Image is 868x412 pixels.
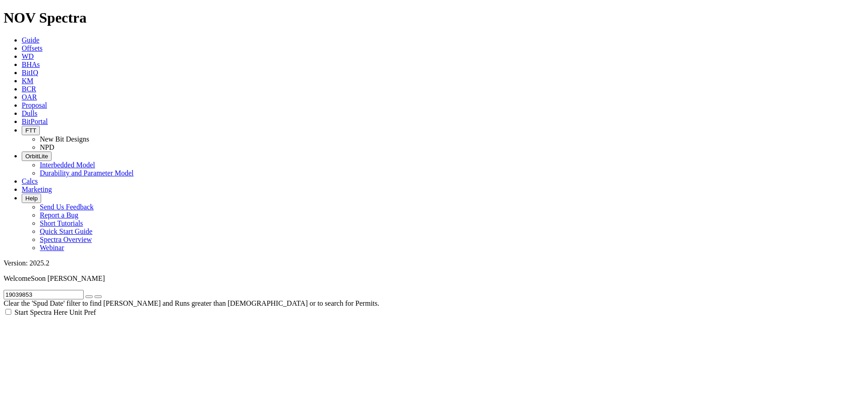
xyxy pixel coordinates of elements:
a: BitPortal [22,118,48,125]
button: FTT [22,126,40,135]
a: Spectra Overview [40,236,92,243]
span: Clear the 'Spud Date' filter to find [PERSON_NAME] and Runs greater than [DEMOGRAPHIC_DATA] or to... [4,299,379,307]
a: New Bit Designs [40,135,89,143]
input: Start Spectra Here [5,309,11,315]
a: Durability and Parameter Model [40,169,134,177]
a: Webinar [40,244,64,251]
a: Calcs [22,177,38,185]
a: Send Us Feedback [40,203,94,211]
a: BitIQ [22,69,38,76]
button: Help [22,194,41,203]
p: Welcome [4,275,864,283]
span: Start Spectra Here [14,308,67,316]
a: Guide [22,36,39,44]
a: Marketing [22,185,52,193]
a: Short Tutorials [40,219,83,227]
a: OAR [22,93,37,101]
a: Dulls [22,109,38,117]
button: OrbitLite [22,152,52,161]
a: Report a Bug [40,211,78,219]
span: OrbitLite [25,153,48,160]
span: Unit Pref [69,308,96,316]
span: Soon [PERSON_NAME] [31,275,105,282]
a: Offsets [22,44,42,52]
a: Quick Start Guide [40,227,92,235]
span: Help [25,195,38,202]
a: BHAs [22,61,40,68]
a: KM [22,77,33,85]
input: Search [4,290,84,299]
div: Version: 2025.2 [4,259,864,267]
a: WD [22,52,34,60]
span: FTT [25,127,36,134]
a: NPD [40,143,54,151]
h1: NOV Spectra [4,9,864,26]
a: BCR [22,85,36,93]
a: Interbedded Model [40,161,95,169]
a: Proposal [22,101,47,109]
